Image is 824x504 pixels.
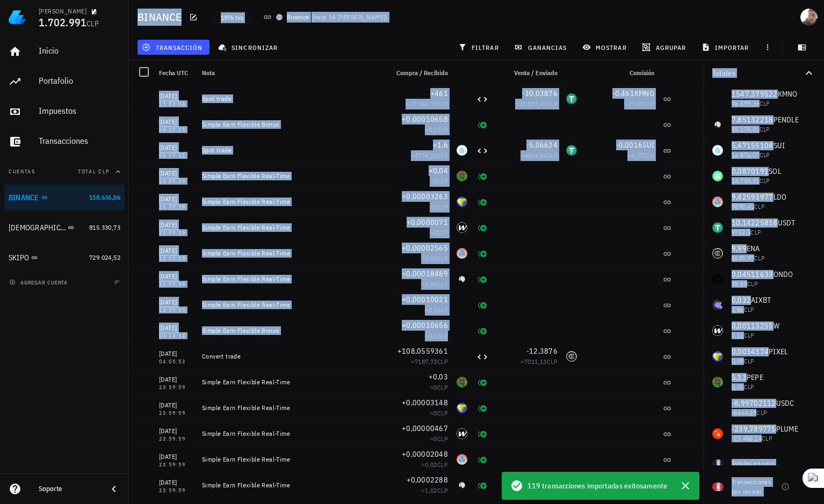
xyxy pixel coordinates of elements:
button: transacción [138,40,209,55]
span: ≈ [521,357,558,366]
div: 23:59:59 [159,256,193,261]
span: 0,84 [425,280,437,288]
span: ( ) [312,12,388,23]
span: Fecha UTC [159,69,188,77]
span: ≈ [425,126,448,134]
span: 119 transacciones importadas exitosamente [527,480,667,492]
div: PENDLE-icon [457,480,467,491]
button: importar [697,40,756,55]
img: LedgiFi [9,9,26,26]
span: ganancias [516,43,567,52]
div: PEPE-icon [457,171,467,181]
button: agrupar [638,40,692,55]
div: [DATE] [159,348,193,359]
span: CLP [437,409,448,417]
span: agrupar [644,43,686,52]
div: [DATE] [159,400,193,411]
span: +461 [430,89,448,98]
span: -30,03876 [522,89,558,98]
div: 23:59:59 [159,204,193,210]
div: 04:14:14 [159,333,193,339]
div: [DATE] [159,168,193,179]
span: +0,0000071 [407,217,449,227]
span: 0 [433,435,437,443]
div: 04:05:53 [159,359,193,364]
div: Venta / Enviado [493,60,562,86]
div: BINANCE [9,193,39,202]
span: 7187,73 [415,357,437,366]
div: SUI-icon [457,145,467,156]
div: [DATE] [159,451,193,462]
div: USDT-icon [566,93,577,104]
span: 0,1 [429,306,437,314]
div: 23:59:59 [159,385,193,390]
span: 27.666,76 [409,100,437,108]
div: 23:59:59 [159,462,193,468]
button: mostrar [578,40,633,55]
div: avatar [800,9,818,26]
div: [DATE] [159,297,193,308]
span: +0,00010656 [402,320,448,330]
div: USDC-icon [457,119,467,130]
span: CLP [437,280,448,288]
span: 0,03 [425,254,437,262]
span: CLP [437,461,448,469]
span: -5,06624 [526,140,558,150]
span: CLP [547,151,558,159]
span: +0,00003263 [402,192,448,201]
div: [DATE] [159,374,193,385]
span: CLP [437,306,448,314]
span: 0 [433,383,437,391]
div: LDO-icon [457,454,467,465]
div: Spot trade [202,146,379,155]
span: agregar cuenta [11,279,68,286]
div: SKIPO [9,253,29,262]
span: Venta / Enviado [514,69,558,77]
span: ≈ [521,151,558,159]
div: W-icon [457,428,467,439]
div: Transacciones [39,136,120,146]
span: ≈ [406,100,448,108]
span: ≈ [411,151,448,159]
span: SUI [642,140,654,150]
div: Compra / Recibido [384,60,452,86]
span: ≈ [627,151,654,159]
span: CLP [644,151,654,159]
span: CLP [437,383,448,391]
span: ≈ [425,306,448,314]
div: Simple Earn Flexible Bonus [202,120,379,129]
span: 7011,13 [524,357,547,366]
span: ≈ [430,383,448,391]
span: Compra / Recibido [396,69,448,77]
div: Simple Earn Flexible Real-Time [202,198,379,206]
span: -0,461 [612,89,635,98]
button: sincronizar [214,40,285,55]
div: [DATE] [159,91,193,101]
div: W-icon [457,222,467,233]
span: +108,0559361 [397,346,448,356]
div: 23:59:59 [159,282,193,287]
span: 4,77 [631,151,644,159]
span: -12,3876 [526,346,558,356]
span: +0,00010658 [402,114,448,124]
span: hace 14 [PERSON_NAME] [314,13,385,21]
span: CLP [437,203,448,211]
span: CLP [437,357,448,366]
span: CLP [437,151,448,159]
div: [DATE] [159,426,193,436]
div: [DATE] [159,194,193,204]
a: [DEMOGRAPHIC_DATA] 815.330,73 [4,215,125,240]
div: Totales en cero [732,459,794,469]
span: 28.837,49 [519,100,547,108]
span: ≈ [624,100,654,108]
div: Simple Earn Flexible Real-Time [202,429,379,438]
div: Transacciones por revisar [732,477,777,496]
span: CLP [547,357,558,366]
span: ≈ [421,254,448,262]
div: [DATE] [159,271,193,282]
span: +0,00002048 [402,449,448,459]
span: 0 [433,409,437,417]
div: Fecha UTC [155,60,198,86]
span: 4863,64 [524,151,547,159]
span: 0,1 [429,332,437,340]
